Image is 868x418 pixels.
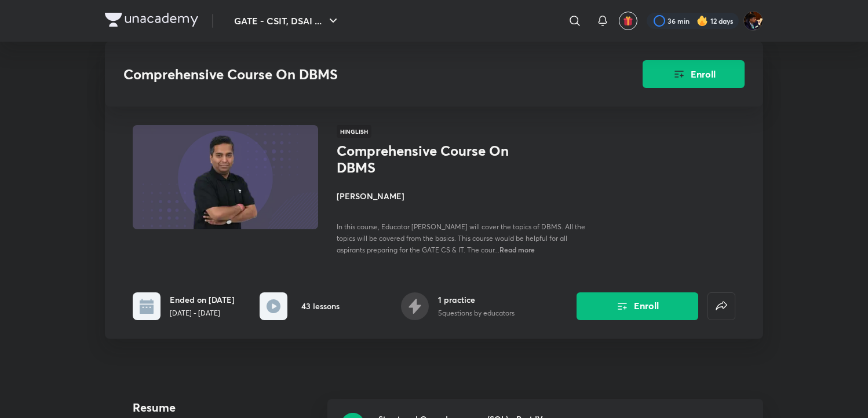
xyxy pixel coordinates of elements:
h6: 43 lessons [301,300,340,312]
a: Company Logo [105,13,198,30]
img: streak [696,15,708,27]
button: GATE - CSIT, DSAI ... [227,9,347,32]
button: Enroll [643,60,745,88]
p: [DATE] - [DATE] [170,308,235,318]
img: Company Logo [105,13,198,27]
button: Enroll [577,292,698,320]
button: avatar [619,12,637,30]
h1: Comprehensive Course On DBMS [337,142,526,176]
h6: Ended on [DATE] [170,294,235,306]
span: Read more [499,245,535,254]
h4: [PERSON_NAME] [337,190,596,202]
img: Asmeet Gupta [743,11,763,31]
img: avatar [623,16,633,26]
span: In this course, Educator [PERSON_NAME] will cover the topics of DBMS. All the topics will be cove... [337,222,585,254]
span: Hinglish [337,125,371,138]
p: 5 questions by educators [438,308,515,318]
h6: 1 practice [438,294,515,306]
button: false [707,292,735,320]
h4: Resume [133,399,318,416]
h3: Comprehensive Course On DBMS [123,66,577,83]
img: Thumbnail [131,124,320,230]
